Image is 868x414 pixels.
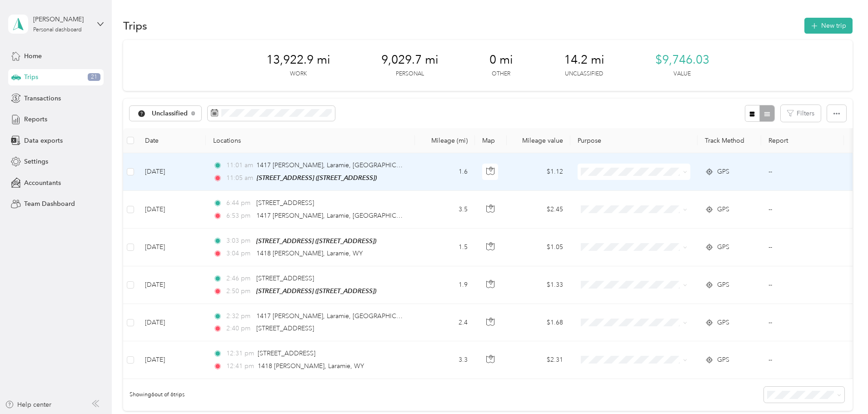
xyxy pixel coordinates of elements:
span: 2:32 pm [226,311,252,321]
td: [DATE] [138,341,206,379]
span: 1417 [PERSON_NAME], Laramie, [GEOGRAPHIC_DATA] [256,312,418,320]
span: 1418 [PERSON_NAME], Laramie, WY [258,362,364,370]
span: 2:46 pm [226,274,252,284]
span: [STREET_ADDRESS] [256,274,314,282]
span: GPS [717,167,729,177]
td: 1.6 [415,153,475,191]
span: Transactions [24,94,61,103]
h1: Trips [123,21,147,30]
span: 11:05 am [226,173,253,183]
td: 1.9 [415,266,475,304]
th: Date [138,128,206,153]
td: $2.31 [507,341,570,379]
span: 9,029.7 mi [381,53,439,67]
span: [STREET_ADDRESS] ([STREET_ADDRESS]) [256,287,376,294]
span: $9,746.03 [655,53,709,67]
td: [DATE] [138,153,206,191]
td: 3.5 [415,191,475,228]
div: Personal dashboard [33,27,82,33]
th: Report [761,128,844,153]
td: $1.05 [507,229,570,266]
td: [DATE] [138,229,206,266]
span: Settings [24,157,48,166]
span: Trips [24,72,38,82]
span: Home [24,51,42,61]
span: 13,922.9 mi [266,53,330,67]
span: GPS [717,355,729,365]
span: GPS [717,242,729,252]
td: $2.45 [507,191,570,228]
span: 21 [88,73,100,81]
span: 1418 [PERSON_NAME], Laramie, WY [256,249,363,257]
span: [STREET_ADDRESS] ([STREET_ADDRESS]) [257,174,377,181]
span: 2:40 pm [226,324,252,334]
th: Map [475,128,507,153]
span: 12:41 pm [226,361,254,371]
p: Other [492,70,510,78]
div: [PERSON_NAME] [33,15,90,24]
td: $1.68 [507,304,570,341]
span: Showing 6 out of 6 trips [123,391,185,399]
p: Unclassified [565,70,603,78]
span: 14.2 mi [564,53,604,67]
th: Locations [206,128,415,153]
span: 1417 [PERSON_NAME], Laramie, [GEOGRAPHIC_DATA] [256,161,418,169]
span: 1417 [PERSON_NAME], Laramie, [GEOGRAPHIC_DATA] [256,212,418,219]
span: GPS [717,205,729,214]
span: Unclassified [152,110,188,117]
span: Reports [24,115,47,124]
th: Purpose [570,128,698,153]
span: 0 mi [489,53,513,67]
td: 2.4 [415,304,475,341]
p: Personal [396,70,424,78]
td: -- [761,266,844,304]
th: Mileage (mi) [415,128,475,153]
td: 3.3 [415,341,475,379]
span: 2:50 pm [226,286,252,296]
button: Help center [5,400,51,409]
td: [DATE] [138,266,206,304]
th: Mileage value [507,128,570,153]
td: [DATE] [138,191,206,228]
span: [STREET_ADDRESS] [256,324,314,332]
p: Value [673,70,691,78]
span: Data exports [24,136,63,145]
span: 3:03 pm [226,236,252,246]
span: [STREET_ADDRESS] ([STREET_ADDRESS]) [256,237,376,244]
span: 6:53 pm [226,211,252,221]
span: 12:31 pm [226,349,254,359]
button: New trip [804,18,853,34]
span: [STREET_ADDRESS] [258,349,315,357]
span: Team Dashboard [24,199,75,209]
td: -- [761,304,844,341]
td: -- [761,191,844,228]
p: Work [290,70,307,78]
span: GPS [717,280,729,290]
th: Track Method [698,128,761,153]
span: GPS [717,318,729,328]
td: $1.33 [507,266,570,304]
td: -- [761,229,844,266]
span: 6:44 pm [226,198,252,208]
td: 1.5 [415,229,475,266]
iframe: Everlance-gr Chat Button Frame [817,363,868,414]
span: [STREET_ADDRESS] [256,199,314,207]
td: [DATE] [138,304,206,341]
button: Filters [781,105,821,122]
td: -- [761,341,844,379]
td: $1.12 [507,153,570,191]
span: Accountants [24,178,61,188]
td: -- [761,153,844,191]
span: 11:01 am [226,160,252,170]
span: 3:04 pm [226,249,252,259]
